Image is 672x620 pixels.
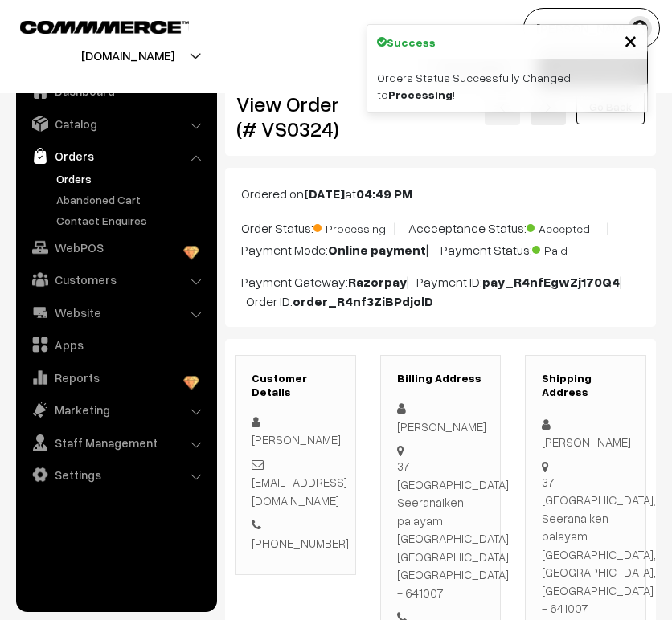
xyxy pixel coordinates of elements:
span: Processing [313,216,394,237]
button: [PERSON_NAME] [523,8,660,48]
span: [PERSON_NAME] [252,432,341,447]
p: Ordered on at [241,184,640,203]
p: Order Status: | Accceptance Status: | Payment Mode: | Payment Status: [241,216,640,259]
a: Settings [20,460,211,489]
strong: Processing [388,88,453,101]
a: Orders [52,170,211,187]
a: Contact Enquires [52,212,211,229]
h3: Customer Details [252,372,339,399]
h3: Billing Address [397,372,485,385]
div: 37 [GEOGRAPHIC_DATA], Seeranaiken palayam [GEOGRAPHIC_DATA], [GEOGRAPHIC_DATA], [GEOGRAPHIC_DATA]... [542,473,656,618]
a: Website [20,298,211,327]
b: 04:49 PM [356,186,412,202]
h3: Shipping Address [542,372,629,399]
a: Reports [20,363,211,392]
span: × [624,25,637,55]
a: [EMAIL_ADDRESS][DOMAIN_NAME] [252,475,347,508]
span: Paid [532,238,613,259]
a: Abandoned Cart [52,191,211,208]
strong: Success [387,34,436,51]
span: Accepted [527,216,607,237]
div: [PERSON_NAME] [397,399,485,435]
b: Online payment [328,242,426,258]
a: Catalog [20,109,211,138]
b: pay_R4nfEgwZj170Q4 [482,274,620,290]
b: order_R4nf3ZiBPdjolD [293,293,433,309]
button: [DOMAIN_NAME] [25,35,231,75]
div: Orders Status Successfully Changed to ! [367,59,647,112]
img: user [628,16,652,40]
div: 37 [GEOGRAPHIC_DATA], Seeranaiken palayam [GEOGRAPHIC_DATA], [GEOGRAPHIC_DATA], [GEOGRAPHIC_DATA]... [397,457,511,602]
b: [DATE] [304,186,345,202]
div: [PERSON_NAME] [542,415,629,451]
a: COMMMERCE [20,16,161,35]
h2: View Order (# VS0324) [236,92,356,141]
a: [PHONE_NUMBER] [252,536,349,550]
a: Orders [20,141,211,170]
p: Payment Gateway: | Payment ID: | Order ID: [241,272,640,311]
a: Staff Management [20,428,211,457]
b: Razorpay [348,274,407,290]
a: Marketing [20,395,211,424]
img: COMMMERCE [20,21,189,33]
a: Apps [20,330,211,359]
button: Close [624,28,637,52]
a: Customers [20,265,211,294]
a: WebPOS [20,233,211,262]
